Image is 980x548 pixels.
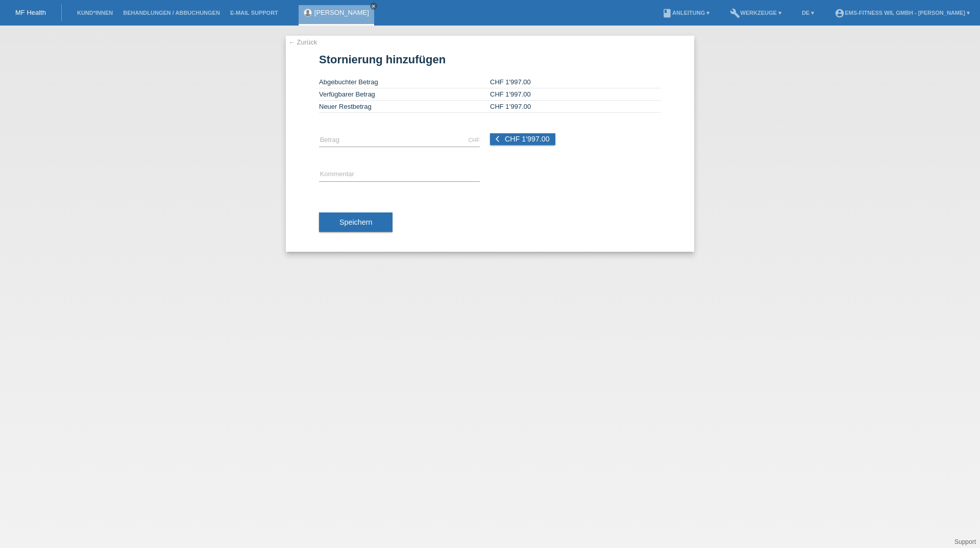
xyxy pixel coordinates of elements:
i: arrow_back_ios [496,135,503,142]
span: CHF 1’997.00 [490,103,531,110]
a: ← Zurück [288,38,317,46]
a: [PERSON_NAME] [314,9,369,16]
span: CHF 1'997.00 [490,90,531,98]
a: bookAnleitung ▾ [657,10,715,16]
i: account_circle [835,8,845,18]
td: Abgebuchter Betrag [319,76,490,88]
span: CHF 1'997.00 [505,135,550,143]
a: close [370,3,377,10]
button: arrow_back_ios CHF 1'997.00 [490,133,555,145]
button: Speichern [319,212,393,232]
a: MF Health [15,9,46,16]
a: DE ▾ [797,10,819,16]
div: CHF [468,137,480,143]
a: Behandlungen / Abbuchungen [118,10,225,16]
a: Kund*innen [72,10,118,16]
i: close [371,4,376,9]
h1: Stornierung hinzufügen [319,53,661,66]
span: Speichern [339,218,372,226]
i: build [730,8,740,18]
a: buildWerkzeuge ▾ [725,10,787,16]
td: Verfügbarer Betrag [319,88,490,101]
a: E-Mail Support [225,10,283,16]
i: book [662,8,672,18]
td: Neuer Restbetrag [319,101,490,113]
a: account_circleEMS-Fitness Wil GmbH - [PERSON_NAME] ▾ [829,10,975,16]
span: CHF 1'997.00 [490,78,531,86]
a: Support [954,538,976,545]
